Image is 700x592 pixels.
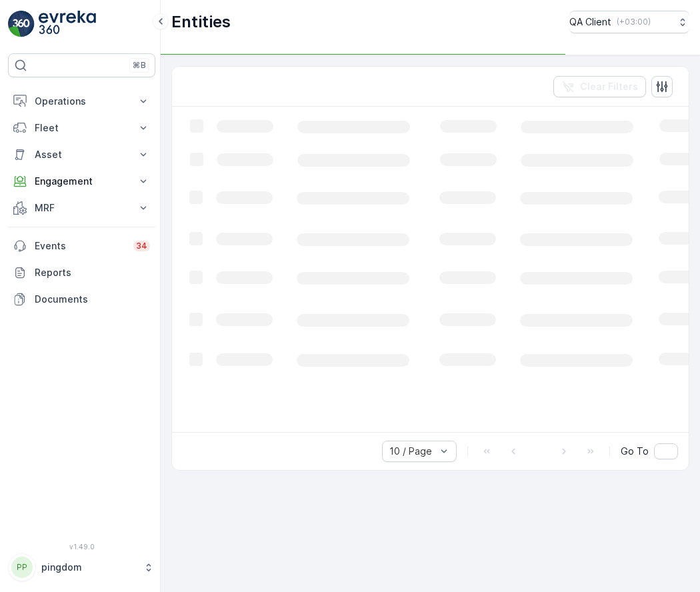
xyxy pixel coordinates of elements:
[569,15,611,29] p: QA Client
[133,60,146,71] p: ⌘B
[8,11,35,37] img: logo
[569,11,689,33] button: QA Client(+03:00)
[8,88,155,115] button: Operations
[8,286,155,313] a: Documents
[11,557,33,578] div: PP
[35,175,129,188] p: Engagement
[8,259,155,286] a: Reports
[8,543,155,551] span: v 1.49.0
[39,11,96,37] img: logo_light-DOdMpM7g.png
[621,445,649,458] span: Go To
[35,121,129,135] p: Fleet
[35,148,129,161] p: Asset
[171,11,231,33] p: Entities
[136,241,147,251] p: 34
[8,195,155,221] button: MRF
[8,168,155,195] button: Engagement
[8,115,155,141] button: Fleet
[617,17,651,27] p: ( +03:00 )
[41,561,137,574] p: pingdom
[35,293,150,306] p: Documents
[553,76,646,97] button: Clear Filters
[580,80,638,93] p: Clear Filters
[35,95,129,108] p: Operations
[35,266,150,279] p: Reports
[8,233,155,259] a: Events34
[35,201,129,215] p: MRF
[35,239,125,253] p: Events
[8,553,155,581] button: PPpingdom
[8,141,155,168] button: Asset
